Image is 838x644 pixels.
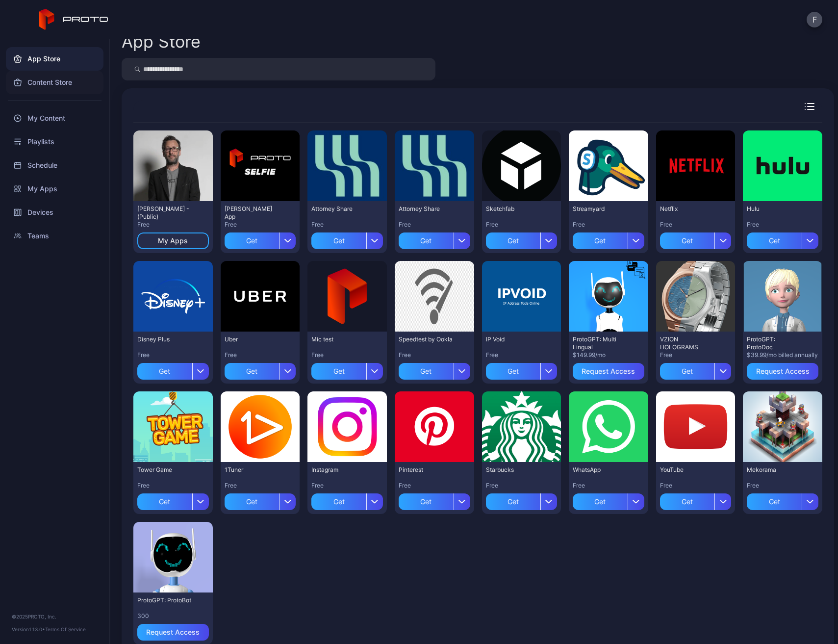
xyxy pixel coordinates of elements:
[660,229,732,249] button: Get
[756,367,810,375] div: Request Access
[486,229,558,249] button: Get
[660,466,714,474] div: YouTube
[399,205,453,213] div: Attorney Share
[399,232,454,249] div: Get
[122,33,201,50] div: App Store
[399,359,470,380] button: Get
[311,229,383,249] button: Get
[747,221,818,229] div: Free
[660,489,732,510] button: Get
[158,237,188,245] div: My Apps
[6,71,103,94] a: Content Store
[137,205,191,221] div: David N Persona - (Public)
[399,363,454,380] div: Get
[6,201,103,224] a: Devices
[225,482,296,489] div: Free
[573,351,644,359] div: $149.99/mo
[225,466,279,474] div: 1Tuner
[660,351,732,359] div: Free
[573,229,644,249] button: Get
[311,466,365,474] div: Instagram
[747,493,802,510] div: Get
[311,232,366,249] div: Get
[747,229,818,249] button: Get
[660,482,732,489] div: Free
[6,224,103,248] a: Teams
[486,221,558,229] div: Free
[486,493,541,510] div: Get
[486,466,540,474] div: Starbucks
[486,482,558,489] div: Free
[311,351,383,359] div: Free
[399,229,470,249] button: Get
[137,489,209,510] button: Get
[311,359,383,380] button: Get
[486,335,540,343] div: IP Void
[660,359,732,380] button: Get
[660,221,732,229] div: Free
[225,489,296,510] button: Get
[573,205,627,213] div: Streamyard
[747,363,818,380] button: Request Access
[660,205,714,213] div: Netflix
[146,628,200,636] div: Request Access
[747,232,802,249] div: Get
[137,351,209,359] div: Free
[399,351,470,359] div: Free
[137,363,192,380] div: Get
[225,493,279,510] div: Get
[6,106,103,130] a: My Content
[6,130,103,154] a: Playlists
[137,596,191,604] div: ProtoGPT: ProtoBot
[747,489,818,510] button: Get
[12,626,45,632] span: Version 1.13.0 •
[6,47,103,71] a: App Store
[137,221,209,229] div: Free
[486,232,541,249] div: Get
[747,466,801,474] div: Mekorama
[225,205,279,221] div: David Selfie App
[137,335,191,343] div: Disney Plus
[225,229,296,249] button: Get
[6,177,103,201] a: My Apps
[137,466,191,474] div: Tower Game
[399,221,470,229] div: Free
[573,493,628,510] div: Get
[311,221,383,229] div: Free
[225,359,296,380] button: Get
[582,367,635,375] div: Request Access
[137,232,209,249] button: My Apps
[486,489,558,510] button: Get
[137,493,192,510] div: Get
[45,626,86,632] a: Terms Of Service
[137,624,209,641] button: Request Access
[747,482,818,489] div: Free
[311,489,383,510] button: Get
[12,613,98,620] div: © 2025 PROTO, Inc.
[311,335,365,343] div: Mic test
[660,232,715,249] div: Get
[807,12,822,27] button: F
[225,351,296,359] div: Free
[311,363,366,380] div: Get
[6,154,103,177] a: Schedule
[660,493,715,510] div: Get
[573,221,644,229] div: Free
[399,489,470,510] button: Get
[399,493,454,510] div: Get
[311,482,383,489] div: Free
[573,482,644,489] div: Free
[399,482,470,489] div: Free
[747,351,818,359] div: $39.99/mo billed annually
[311,493,366,510] div: Get
[660,363,715,380] div: Get
[573,335,627,351] div: ProtoGPT: Multi Lingual
[137,359,209,380] button: Get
